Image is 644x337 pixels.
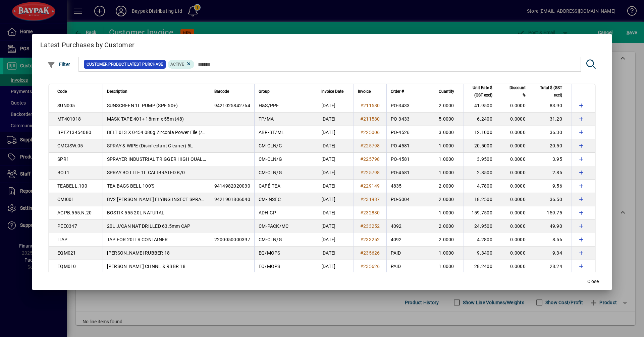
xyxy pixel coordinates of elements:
div: Group [259,88,313,95]
button: Filter [46,58,72,70]
td: 0.0000 [502,113,535,126]
td: 2.0000 [432,99,464,113]
td: 1.0000 [432,153,464,166]
td: 9.3400 [464,247,502,260]
td: 4.7800 [464,180,502,193]
span: # [360,103,363,108]
span: Close [587,278,599,285]
div: Code [57,88,99,95]
td: 31.20 [535,113,572,126]
td: 4835 [386,180,432,193]
a: #211580 [358,115,382,123]
span: # [360,210,363,215]
span: Invoice Date [321,88,343,95]
span: 211580 [363,103,380,108]
span: 232830 [363,210,380,215]
td: 2.85 [535,166,572,180]
div: Quantity [436,88,460,95]
span: 229149 [363,183,380,189]
td: 3.0000 [432,126,464,139]
div: Discount % [506,84,532,99]
td: [DATE] [317,260,354,273]
span: 235626 [363,250,380,256]
span: TAP FOR 20LTR CONTAINER [107,237,168,242]
div: Barcode [214,88,250,95]
td: 36.50 [535,193,572,206]
td: [DATE] [317,206,354,220]
td: 0.0000 [502,193,535,206]
span: Active [170,62,184,67]
span: # [360,223,363,229]
td: 6.2400 [464,113,502,126]
td: PO-5004 [386,193,432,206]
td: 0.0000 [502,247,535,260]
span: SUNSCREEN 1L PUMP (SPF 50+) [107,103,178,108]
td: 28.2400 [464,260,502,273]
td: 1.0000 [432,139,464,153]
span: Order # [391,88,404,95]
span: EQM010 [57,264,76,269]
div: Unit Rate $ (GST excl) [468,84,498,99]
span: ITAP [57,237,67,242]
td: [DATE] [317,180,354,193]
td: [DATE] [317,193,354,206]
span: Customer Product Latest Purchase [87,61,163,68]
a: #225006 [358,129,382,136]
span: 225798 [363,170,380,175]
td: 1.0000 [432,247,464,260]
div: Order # [391,88,428,95]
span: SPRAYER INDUSTRIAL TRIGGER HIGH QUALITY [107,156,210,162]
div: Invoice [358,88,382,95]
span: H&S/PPE [259,103,279,108]
td: [DATE] [317,113,354,126]
a: #233252 [358,222,382,230]
a: #232830 [358,209,382,216]
td: 12.1000 [464,126,502,139]
td: PAID [386,247,432,260]
span: BV2 [PERSON_NAME] FLYING INSECT SPRAY 500ml [107,197,219,202]
td: 2.8500 [464,166,502,180]
td: 2.0000 [432,233,464,247]
td: PO-4581 [386,166,432,180]
span: Discount % [506,84,526,99]
a: #225798 [358,169,382,176]
span: CM-CLN/G [259,170,282,175]
td: 0.0000 [502,180,535,193]
td: 2.0000 [432,193,464,206]
td: 20.5000 [464,139,502,153]
span: CM-CLN/G [259,237,282,242]
td: 5.0000 [432,113,464,126]
td: 0.0000 [502,166,535,180]
td: 0.0000 [502,153,535,166]
td: 41.9500 [464,99,502,113]
span: Filter [47,62,70,67]
td: 20.50 [535,139,572,153]
td: 3.95 [535,153,572,166]
span: TEA BAGS BELL 100'S [107,183,155,189]
span: # [360,197,363,202]
span: # [360,116,363,122]
td: PAID [386,260,432,273]
span: # [360,170,363,175]
td: 0.0000 [502,206,535,220]
span: EQ/MOPS [259,250,280,256]
td: 28.24 [535,260,572,273]
span: MASK TAPE 401+ 18mm x 55m (48) [107,116,184,122]
td: 0.0000 [502,99,535,113]
td: 36.30 [535,126,572,139]
span: # [360,250,363,256]
td: [DATE] [317,220,354,233]
mat-chip: Product Activation Status: Active [168,60,195,69]
span: MT401018 [57,116,81,122]
td: [DATE] [317,126,354,139]
td: 1.0000 [432,166,464,180]
span: [PERSON_NAME] RUBBER 18 [107,250,170,256]
td: PO-3433 [386,99,432,113]
span: 233252 [363,237,380,242]
span: Quantity [439,88,454,95]
td: [DATE] [317,233,354,247]
div: Total $ (GST excl) [539,84,568,99]
span: # [360,264,363,269]
span: BELT 013 X 0454 080g Zirconia Power File (/10) [107,130,210,135]
td: 4.2800 [464,233,502,247]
